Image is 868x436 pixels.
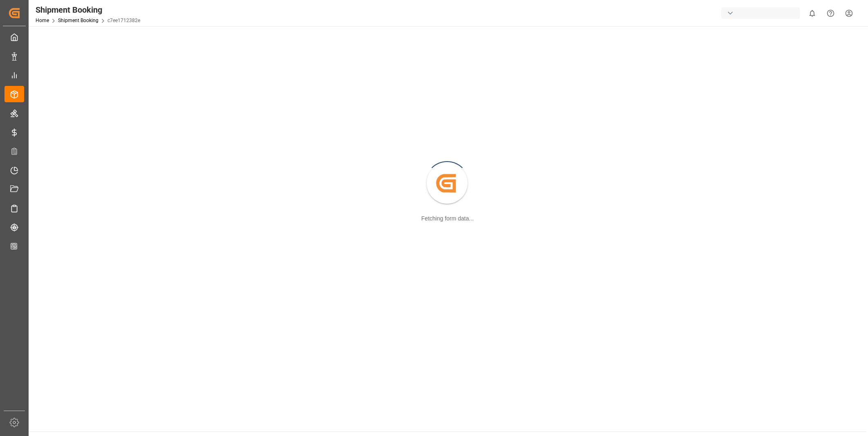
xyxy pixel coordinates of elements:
[803,4,821,22] button: show 0 new notifications
[58,18,98,23] a: Shipment Booking
[36,4,140,16] div: Shipment Booking
[421,214,474,223] div: Fetching form data...
[821,4,840,22] button: Help Center
[36,18,49,23] a: Home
